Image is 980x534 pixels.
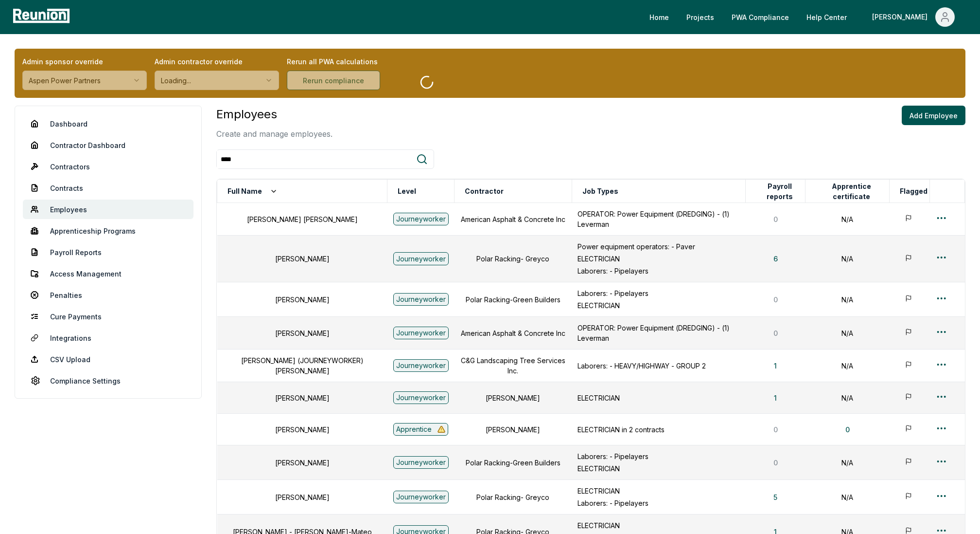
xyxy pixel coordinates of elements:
[872,7,931,27] div: [PERSON_NAME]
[22,56,147,67] label: Admin sponsor override
[217,203,387,236] td: [PERSON_NAME] [PERSON_NAME]
[799,7,855,27] a: Help Center
[577,288,739,298] p: Laborers: - Pipelayers
[217,414,387,445] td: [PERSON_NAME]
[226,182,280,201] button: Full Name
[393,252,449,265] div: Journeyworker
[217,382,387,414] td: [PERSON_NAME]
[805,236,890,282] td: N/A
[23,221,193,240] a: Apprenticeship Programs
[396,182,418,201] button: Level
[455,236,572,282] td: Polar Racking- Greyco
[393,491,449,503] div: Journeyworker
[580,182,620,201] button: Job Types
[577,451,739,461] p: Laborers: - Pipelayers
[23,371,193,390] a: Compliance Settings
[455,480,572,515] td: Polar Racking- Greyco
[217,350,387,382] td: [PERSON_NAME] (JOURNEYWORKER) [PERSON_NAME]
[838,420,857,439] button: 0
[577,424,739,435] p: ELECTRICIAN in 2 contracts
[455,350,572,382] td: C&G Landscaping Tree Services Inc.
[393,293,449,306] div: Journeyworker
[805,445,890,480] td: N/A
[455,282,572,317] td: Polar Racking-Green Builders
[577,486,739,496] p: ELECTRICIAN
[23,242,193,262] a: Payroll Reports
[577,209,739,229] p: OPERATOR: Power Equipment (DREDGING) - (1) Leverman
[155,56,279,67] label: Admin contractor override
[455,414,572,445] td: [PERSON_NAME]
[577,254,739,264] p: ELECTRICIAN
[679,7,722,27] a: Projects
[577,323,739,343] p: OPERATOR: Power Equipment (DREDGING) - (1) Leverman
[577,361,739,371] p: Laborers: - HEAVY/HIGHWAY - GROUP 2
[814,182,889,201] button: Apprentice certificate
[287,56,411,67] label: Rerun all PWA calculations
[217,236,387,282] td: [PERSON_NAME]
[216,128,332,140] p: Create and manage employees.
[23,285,193,305] a: Penalties
[455,445,572,480] td: Polar Racking-Green Builders
[217,282,387,317] td: [PERSON_NAME]
[577,498,739,508] p: Laborers: - Pipelayers
[23,328,193,348] a: Integrations
[23,264,193,283] a: Access Management
[805,282,890,317] td: N/A
[766,388,785,407] button: 1
[216,106,332,123] h3: Employees
[805,480,890,515] td: N/A
[23,135,193,155] a: Contractor Dashboard
[577,266,739,276] p: Laborers: - Pipelayers
[805,203,890,236] td: N/A
[23,350,193,369] a: CSV Upload
[393,359,449,372] div: Journeyworker
[393,456,449,469] div: Journeyworker
[577,393,739,403] p: ELECTRICIAN
[455,203,572,236] td: American Asphalt & Concrete Inc
[23,200,193,219] a: Employees
[577,520,739,531] p: ELECTRICIAN
[463,182,506,201] button: Contractor
[23,307,193,326] a: Cure Payments
[455,317,572,350] td: American Asphalt & Concrete Inc
[766,487,785,507] button: 5
[766,249,786,269] button: 6
[902,106,965,125] button: Add Employee
[23,178,193,198] a: Contracts
[23,157,193,176] a: Contractors
[577,241,739,252] p: Power equipment operators: - Paver
[805,350,890,382] td: N/A
[393,391,449,404] div: Journeyworker
[805,382,890,414] td: N/A
[393,213,449,225] div: Journeyworker
[754,182,805,201] button: Payroll reports
[577,463,739,474] p: ELECTRICIAN
[898,182,929,201] button: Flagged
[217,317,387,350] td: [PERSON_NAME]
[217,480,387,515] td: [PERSON_NAME]
[23,114,193,133] a: Dashboard
[724,7,797,27] a: PWA Compliance
[577,300,739,311] p: ELECTRICIAN
[864,7,962,27] button: [PERSON_NAME]
[393,327,449,339] div: Journeyworker
[642,7,677,27] a: Home
[805,317,890,350] td: N/A
[455,382,572,414] td: [PERSON_NAME]
[766,356,785,375] button: 1
[393,423,448,436] div: Apprentice
[642,7,970,27] nav: Main
[217,445,387,480] td: [PERSON_NAME]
